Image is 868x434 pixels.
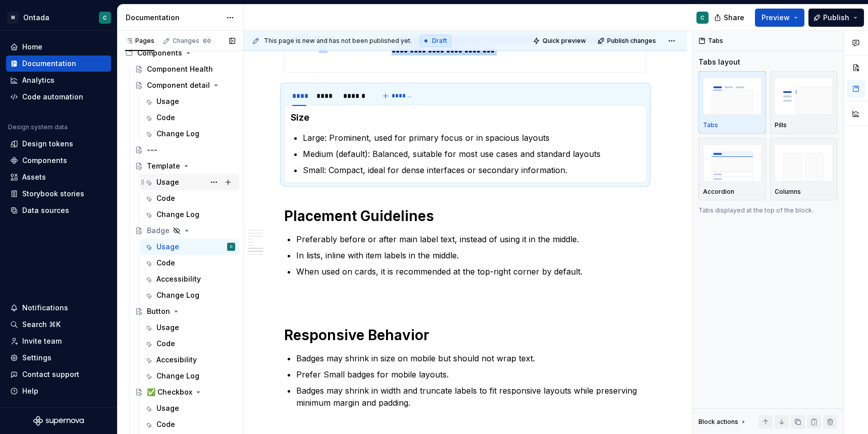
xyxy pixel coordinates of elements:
[140,255,239,271] a: Code
[23,13,49,23] div: Ontada
[762,13,790,23] span: Preview
[140,190,239,206] a: Code
[137,48,182,58] div: Components
[808,9,864,27] button: Publish
[22,155,67,166] div: Components
[698,418,738,426] div: Block actions
[156,113,175,123] div: Code
[131,384,239,400] a: ✅ Checkbox
[7,12,19,24] div: M
[156,403,179,413] div: Usage
[156,274,201,284] div: Accessibility
[147,145,157,155] div: ---
[22,172,46,182] div: Assets
[703,144,762,181] img: placeholder
[6,39,111,55] a: Home
[6,383,111,399] button: Help
[140,174,239,190] a: Usage
[698,138,766,200] button: placeholderAccordion
[147,226,170,236] div: Badge
[156,419,175,429] div: Code
[755,9,804,27] button: Preview
[6,333,111,349] a: Invite team
[2,7,115,28] button: MOntadaC
[724,13,744,23] span: Share
[6,152,111,169] a: Components
[156,258,175,268] div: Code
[775,188,801,196] p: Columns
[291,112,640,176] section-item: Size
[140,93,239,110] a: Usage
[22,386,38,396] div: Help
[303,132,640,144] p: Large: Prominent, used for primary focus or in spacious layouts
[22,369,79,379] div: Contact support
[103,14,107,22] div: C
[147,64,213,74] div: Component Health
[22,42,42,52] div: Home
[156,339,175,349] div: Code
[125,37,154,45] div: Pages
[121,45,239,61] div: Components
[698,71,766,134] button: placeholderTabs
[140,336,239,352] a: Code
[594,34,661,48] button: Publish changes
[140,416,239,432] a: Code
[6,186,111,202] a: Storybook stories
[530,34,590,48] button: Quick preview
[296,385,646,409] p: Badges may shrink in width and truncate labels to fit responsive layouts while preserving minimum...
[156,129,199,139] div: Change Log
[6,316,111,333] button: Search ⌘K
[296,265,646,278] p: When used on cards, it is recommended at the top-right corner by default.
[33,416,84,426] svg: Supernova Logo
[156,242,179,252] div: Usage
[6,350,111,366] a: Settings
[156,322,179,333] div: Usage
[6,202,111,219] a: Data sources
[22,189,84,199] div: Storybook stories
[22,303,68,313] div: Notifications
[296,352,646,364] p: Badges may shrink in size on mobile but should not wrap text.
[140,352,239,368] a: Accesibility
[296,249,646,261] p: In lists, inline with item labels in the middle.
[22,336,62,346] div: Invite team
[22,353,51,363] div: Settings
[131,61,239,77] a: Component Health
[22,319,61,330] div: Search ⌘K
[770,71,838,134] button: placeholderPills
[22,59,76,69] div: Documentation
[6,366,111,383] button: Contact support
[156,290,199,300] div: Change Log
[140,239,239,255] a: UsageC
[126,13,221,23] div: Documentation
[698,57,740,67] div: Tabs layout
[140,271,239,287] a: Accessibility
[432,37,447,45] span: Draft
[264,37,412,45] span: This page is new and has not been published yet.
[156,371,199,381] div: Change Log
[140,206,239,223] a: Change Log
[147,387,192,397] div: ✅ Checkbox
[703,188,734,196] p: Accordion
[131,223,239,239] a: Badge
[823,13,849,23] span: Publish
[22,205,69,215] div: Data sources
[6,300,111,316] button: Notifications
[140,368,239,384] a: Change Log
[131,303,239,319] a: Button
[131,142,239,158] a: ---
[303,148,640,160] p: Medium (default): Balanced, suitable for most use cases and standard layouts
[291,112,640,124] h4: Size
[775,78,833,115] img: placeholder
[296,233,646,245] p: Preferably before or after main label text, instead of using it in the middle.
[6,136,111,152] a: Design tokens
[22,75,55,85] div: Analytics
[22,139,73,149] div: Design tokens
[140,400,239,416] a: Usage
[147,80,210,90] div: Component detail
[6,169,111,185] a: Assets
[284,326,646,344] h1: Responsive Behavior
[201,37,212,45] span: 60
[140,110,239,126] a: Code
[156,193,175,203] div: Code
[6,56,111,72] a: Documentation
